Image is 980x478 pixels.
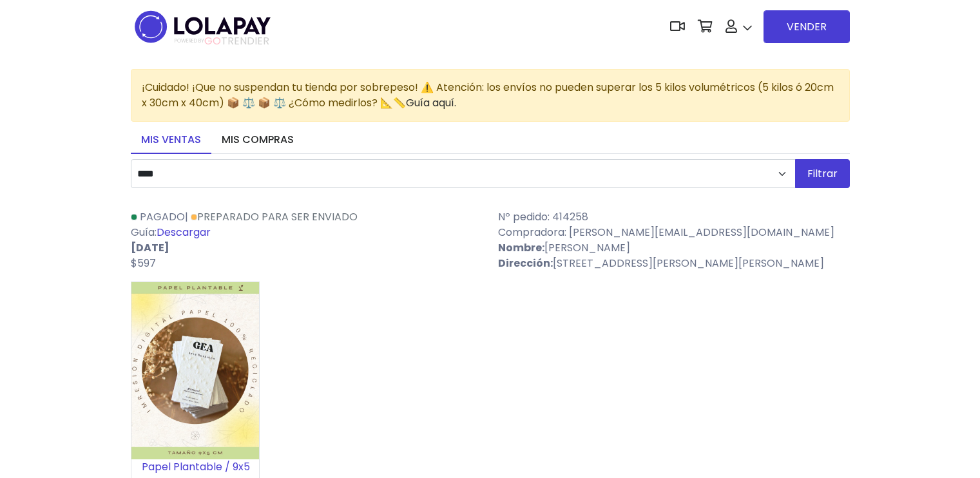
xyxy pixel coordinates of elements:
p: [DATE] [131,240,483,256]
p: Nº pedido: 414258 [498,209,850,225]
span: GO [204,33,221,48]
button: Filtrar [795,159,850,188]
a: Guía aquí. [406,95,456,110]
span: $597 [131,256,156,271]
span: Pagado [140,209,185,224]
p: Compradora: [PERSON_NAME][EMAIL_ADDRESS][DOMAIN_NAME] [498,225,850,240]
a: Descargar [157,225,211,240]
img: small_1730362604574.jpeg [131,282,259,459]
span: POWERED BY [175,37,204,44]
a: VENDER [764,10,850,43]
img: logo [131,6,274,47]
p: [STREET_ADDRESS][PERSON_NAME][PERSON_NAME] [498,256,850,271]
span: ¡Cuidado! ¡Que no suspendan tu tienda por sobrepeso! ⚠️ Atención: los envíos no pueden superar lo... [142,80,834,110]
strong: Dirección: [498,256,553,271]
p: [PERSON_NAME] [498,240,850,256]
a: Mis ventas [131,127,211,154]
span: TRENDIER [175,35,269,47]
a: Mis compras [211,127,304,154]
a: Preparado para ser enviado [191,209,358,224]
div: | Guía: [123,209,490,271]
strong: Nombre: [498,240,544,255]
